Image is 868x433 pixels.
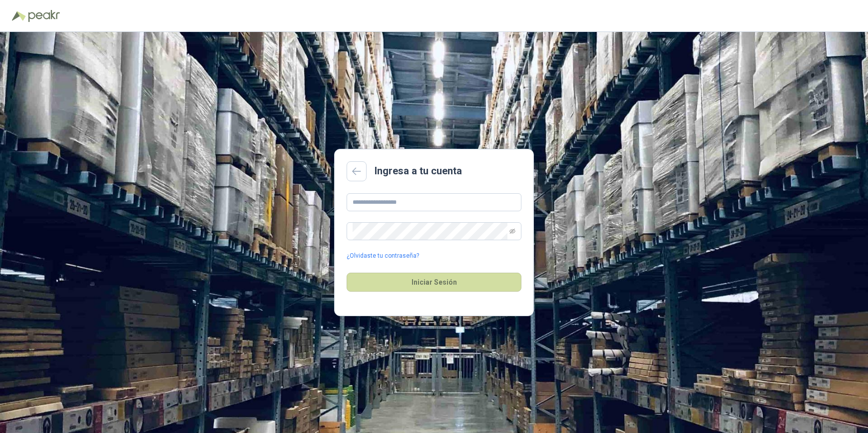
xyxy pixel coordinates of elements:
img: Logo [12,11,26,21]
img: Peakr [28,10,60,22]
span: eye-invisible [509,228,515,234]
button: Iniciar Sesión [347,273,521,292]
a: ¿Olvidaste tu contraseña? [347,251,419,261]
h2: Ingresa a tu cuenta [375,163,462,179]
